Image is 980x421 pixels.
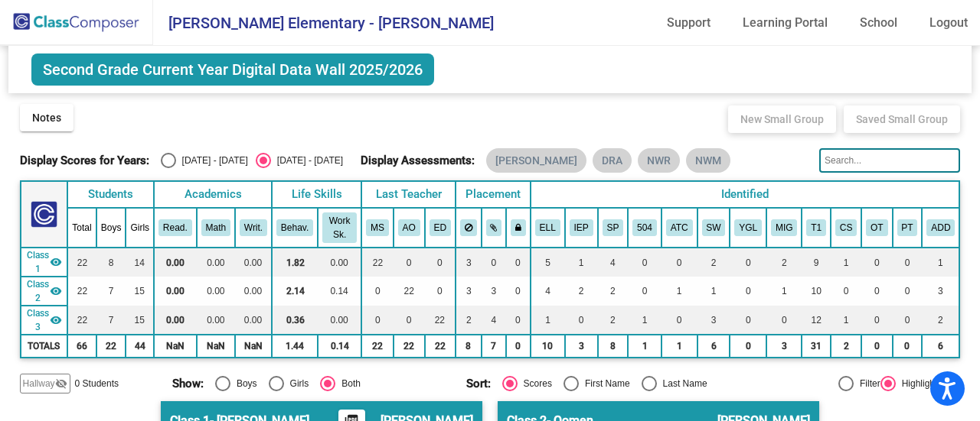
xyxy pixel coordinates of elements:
button: Behav. [276,219,313,236]
td: 0 [861,335,892,358]
th: English Language Learner [531,208,565,248]
th: Keep away students [456,208,482,248]
td: 66 [67,335,96,358]
td: 5 [531,248,565,277]
td: 0.00 [235,277,272,306]
button: Math [201,219,230,236]
th: Placement [456,181,531,208]
th: Erin D'Alfonso [425,208,456,248]
div: Last Name [657,377,707,390]
button: MS [366,219,389,236]
td: 0 [766,306,802,335]
td: 0 [361,277,394,306]
th: Identified [531,181,960,208]
td: 2.14 [272,277,318,306]
div: Both [335,377,361,390]
div: Scores [518,377,552,390]
button: Notes [20,104,73,131]
td: 1 [661,335,697,358]
a: School [848,11,910,35]
td: 0 [628,248,661,277]
td: 4 [482,306,507,335]
mat-chip: NWM [686,148,730,173]
td: 0 [628,277,661,306]
button: Read. [158,219,192,236]
td: 7 [96,306,126,335]
td: NaN [235,335,272,358]
th: Young for Grade Level [730,208,766,248]
td: 1 [531,306,565,335]
div: First Name [579,377,630,390]
td: 3 [697,306,730,335]
div: Filter [854,377,880,390]
mat-icon: visibility_off [55,377,67,390]
th: Boys [96,208,126,248]
td: 10 [531,335,565,358]
th: Attendance Concern [661,208,697,248]
td: 0 [361,306,394,335]
td: TOTALS [21,335,68,358]
mat-icon: visibility [50,314,62,326]
td: 0 [394,248,425,277]
button: MIG [771,219,797,236]
td: 0 [730,335,766,358]
mat-chip: [PERSON_NAME] [486,148,586,173]
td: 22 [96,335,126,358]
td: 15 [126,277,154,306]
td: 6 [697,335,730,358]
button: IEP [570,219,593,236]
td: 0 [425,277,456,306]
td: 1 [628,335,661,358]
td: 0 [730,248,766,277]
td: 0.14 [318,335,361,358]
div: [DATE] - [DATE] [271,154,343,167]
td: 0.00 [318,248,361,277]
th: Students [67,181,154,208]
button: OT [866,219,887,236]
td: 14 [126,248,154,277]
th: Keep with students [482,208,507,248]
mat-radio-group: Select an option [172,376,455,391]
td: Alison Oomen - Oomen [21,277,68,306]
a: Logout [917,11,980,35]
td: 1 [831,306,861,335]
a: Learning Portal [730,11,840,35]
td: 0 [661,248,697,277]
td: 3 [766,335,802,358]
mat-icon: visibility [50,285,62,297]
td: 0 [506,335,531,358]
button: ADD [926,219,955,236]
td: 0 [861,306,892,335]
mat-radio-group: Select an option [161,153,343,168]
th: Last Teacher [361,181,456,208]
td: 0 [893,277,923,306]
td: 0.00 [235,248,272,277]
td: 0 [893,306,923,335]
td: 1 [697,277,730,306]
th: Social Worker [697,208,730,248]
td: 44 [126,335,154,358]
td: 2 [598,277,629,306]
td: 0 [861,277,892,306]
input: Search... [819,148,960,173]
th: Occupational Therapy [861,208,892,248]
td: 22 [361,248,394,277]
span: Class 1 [26,248,51,276]
td: 0 [861,248,892,277]
th: Keep with teacher [506,208,531,248]
td: 2 [766,248,802,277]
div: Highlight [896,377,938,390]
td: 1 [565,248,598,277]
td: 0.00 [154,306,197,335]
td: 2 [831,335,861,358]
th: Total [67,208,96,248]
div: Boys [230,377,257,390]
td: Erin D'Alfonso - D'Alfonso [21,306,68,335]
th: Migrant [766,208,802,248]
td: 10 [802,277,831,306]
td: 3 [482,277,507,306]
td: 0 [893,335,923,358]
td: 22 [67,277,96,306]
td: 4 [531,277,565,306]
td: 22 [361,335,394,358]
